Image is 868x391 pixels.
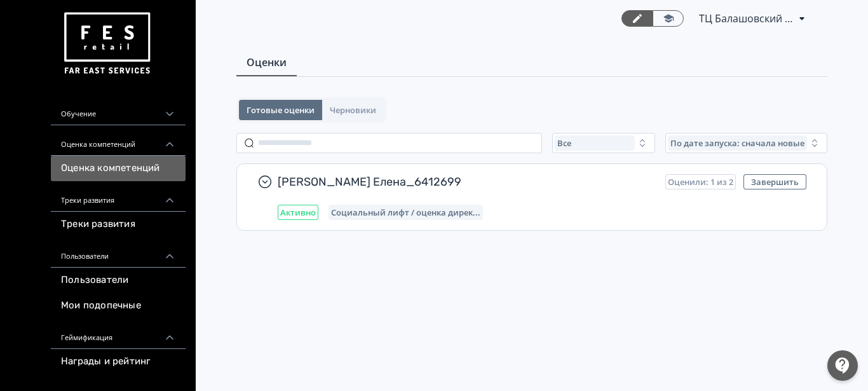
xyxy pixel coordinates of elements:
span: По дате запуска: сначала новые [670,138,804,148]
a: Оценка компетенций [51,156,186,181]
span: Все [557,138,571,148]
div: Пользователи [51,237,186,268]
span: Черновики [330,105,376,115]
span: Активно [280,207,316,217]
div: Обучение [51,95,186,125]
span: [PERSON_NAME] Елена_6412699 [278,174,655,189]
button: Готовые оценки [239,100,322,120]
button: Черновики [322,100,384,120]
span: Оценки [247,55,287,70]
div: Геймификация [51,319,186,349]
span: Готовые оценки [247,105,315,115]
span: ТЦ Балашовский Пассаж Балашов СИН 6412699 [699,11,794,26]
button: По дате запуска: сначала новые [665,133,827,153]
a: Треки развития [51,212,186,237]
button: Завершить [743,174,806,189]
span: Социальный лифт / оценка директора магазина [331,207,480,217]
button: Все [552,133,655,153]
a: Мои подопечные [51,293,186,319]
img: https://files.teachbase.ru/system/account/57463/logo/medium-936fc5084dd2c598f50a98b9cbe0469a.png [61,8,153,79]
span: Оценили: 1 из 2 [668,177,733,187]
div: Оценка компетенций [51,125,186,156]
div: Треки развития [51,181,186,212]
a: Переключиться в режим ученика [653,10,684,27]
a: Пользователи [51,268,186,293]
a: Награды и рейтинг [51,349,186,374]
